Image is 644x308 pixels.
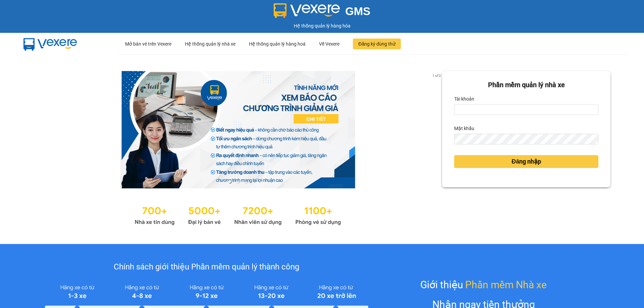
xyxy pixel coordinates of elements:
[135,202,341,227] img: Statistics.png
[17,33,84,55] img: mbUUG5Q.png
[454,134,598,144] input: Mật khẩu
[274,3,340,18] img: logo 2
[125,33,171,55] div: Mở bán vé trên Vexere
[345,5,370,17] span: GMS
[454,155,598,168] button: Đăng nhập
[274,10,371,15] a: GMS
[185,33,235,55] div: Hệ thống quản lý nhà xe
[236,180,239,183] li: slide item 2
[512,157,541,166] span: Đăng nhập
[228,180,231,183] li: slide item 1
[465,277,547,293] span: Phần mềm Nhà xe
[34,71,43,188] button: previous slide / item
[2,22,642,29] div: Hệ thống quản lý hàng hóa
[454,123,474,134] label: Mật khẩu
[45,261,368,273] div: Chính sách giới thiệu Phần mềm quản lý thành công
[249,33,306,55] div: Hệ thống quản lý hàng hoá
[353,39,401,49] button: Đăng ký dùng thử
[454,94,474,104] label: Tài khoản
[430,71,442,80] p: 1 of 3
[245,180,247,183] li: slide item 3
[454,104,598,115] input: Tài khoản
[454,80,598,90] div: Phần mềm quản lý nhà xe
[358,40,395,48] span: Đăng ký dùng thử
[433,71,442,188] button: next slide / item
[420,277,547,293] div: Giới thiệu
[319,33,339,55] div: Về Vexere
